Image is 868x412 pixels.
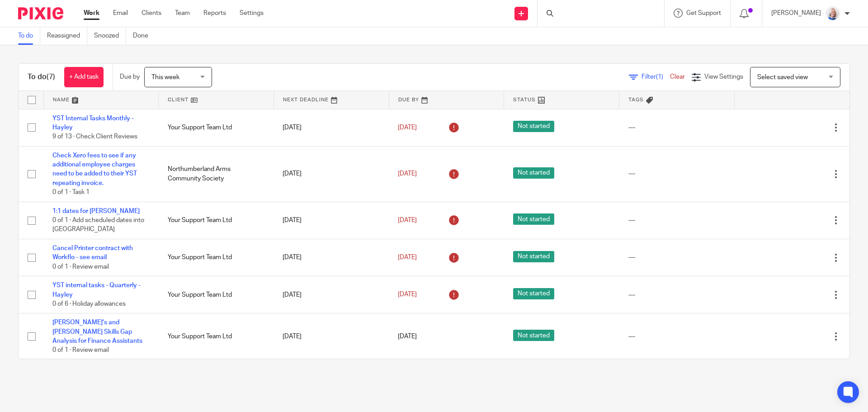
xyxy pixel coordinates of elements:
[771,9,821,18] p: [PERSON_NAME]
[203,9,226,18] a: Reports
[398,217,417,223] span: [DATE]
[52,152,137,186] a: Check Xero fees to see if any additional employee charges need to be added to their YST repeating...
[628,169,726,178] div: ---
[175,9,190,18] a: Team
[513,167,554,179] span: Not started
[513,288,554,299] span: Not started
[398,333,417,340] span: [DATE]
[18,27,40,45] a: To do
[274,109,389,146] td: [DATE]
[274,146,389,202] td: [DATE]
[628,290,726,299] div: ---
[52,115,134,131] a: YST Internal Tasks Monthly - Hayley
[52,217,144,233] span: 0 of 1 · Add scheduled dates into [GEOGRAPHIC_DATA]
[513,251,554,262] span: Not started
[52,264,109,270] span: 0 of 1 · Review email
[94,27,126,45] a: Snoozed
[52,282,141,298] a: YST internal tasks - Quarterly - Hayley
[18,7,63,19] img: Pixie
[513,213,554,225] span: Not started
[513,121,554,132] span: Not started
[686,10,721,16] span: Get Support
[52,319,142,344] a: [PERSON_NAME]'s and [PERSON_NAME] Skills Gap Analysis for Finance Assistants
[159,313,274,360] td: Your Support Team Ltd
[28,72,55,82] h1: To do
[159,202,274,239] td: Your Support Team Ltd
[704,74,743,80] span: View Settings
[274,239,389,276] td: [DATE]
[52,189,90,195] span: 0 of 1 · Task 1
[398,170,417,177] span: [DATE]
[628,332,726,341] div: ---
[513,330,554,341] span: Not started
[52,245,133,260] a: Cancel Printer contract with Workflo - see email
[398,254,417,260] span: [DATE]
[64,67,104,87] a: + Add task
[142,9,161,18] a: Clients
[47,27,87,45] a: Reassigned
[398,124,417,131] span: [DATE]
[628,97,644,102] span: Tags
[826,6,840,21] img: Low%20Res%20-%20Your%20Support%20Team%20-5.jpg
[84,9,99,18] a: Work
[642,74,670,80] span: Filter
[52,301,126,307] span: 0 of 6 · Holiday allowances
[120,72,140,81] p: Due by
[274,202,389,239] td: [DATE]
[151,74,179,81] span: This week
[628,123,726,132] div: ---
[133,27,155,45] a: Done
[159,109,274,146] td: Your Support Team Ltd
[159,239,274,276] td: Your Support Team Ltd
[670,74,685,80] a: Clear
[757,74,808,81] span: Select saved view
[47,73,55,81] span: (7)
[628,253,726,262] div: ---
[52,208,140,214] a: 1:1 dates for [PERSON_NAME]
[656,74,663,80] span: (1)
[159,276,274,313] td: Your Support Team Ltd
[113,9,128,18] a: Email
[274,276,389,313] td: [DATE]
[159,146,274,202] td: Northumberland Arms Community Society
[52,347,109,354] span: 0 of 1 · Review email
[240,9,264,18] a: Settings
[628,216,726,225] div: ---
[398,292,417,298] span: [DATE]
[274,313,389,360] td: [DATE]
[52,133,137,140] span: 9 of 13 · Check Client Reviews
